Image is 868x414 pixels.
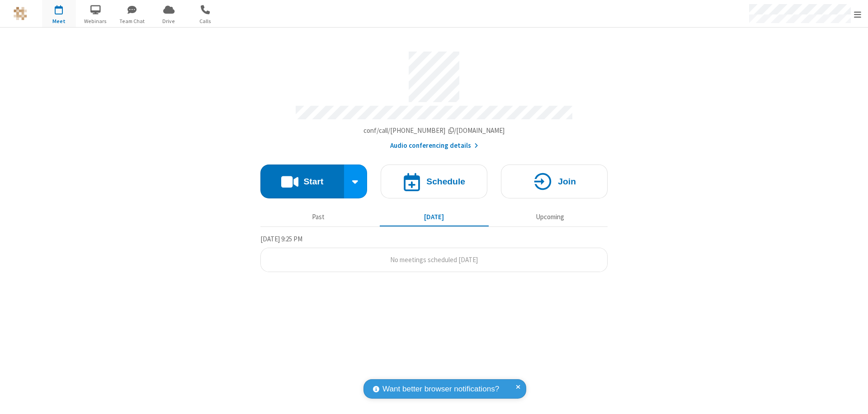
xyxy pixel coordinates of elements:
[260,45,608,151] section: Account details
[344,165,368,198] div: Start conference options
[14,7,27,20] img: QA Selenium DO NOT DELETE OR CHANGE
[260,165,344,198] button: Start
[42,17,76,25] span: Meet
[381,165,487,198] button: Schedule
[79,17,113,25] span: Webinars
[260,235,302,243] span: [DATE] 9:25 PM
[380,208,489,226] button: [DATE]
[495,208,604,226] button: Upcoming
[260,234,608,273] section: Today's Meetings
[264,208,373,226] button: Past
[390,141,478,151] button: Audio conferencing details
[115,17,149,25] span: Team Chat
[152,17,186,25] span: Drive
[382,383,499,395] span: Want better browser notifications?
[390,255,478,264] span: No meetings scheduled [DATE]
[303,177,323,186] h4: Start
[426,177,465,186] h4: Schedule
[558,177,576,186] h4: Join
[363,126,505,135] span: Copy my meeting room link
[501,165,608,198] button: Join
[363,126,505,136] button: Copy my meeting room linkCopy my meeting room link
[189,17,222,25] span: Calls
